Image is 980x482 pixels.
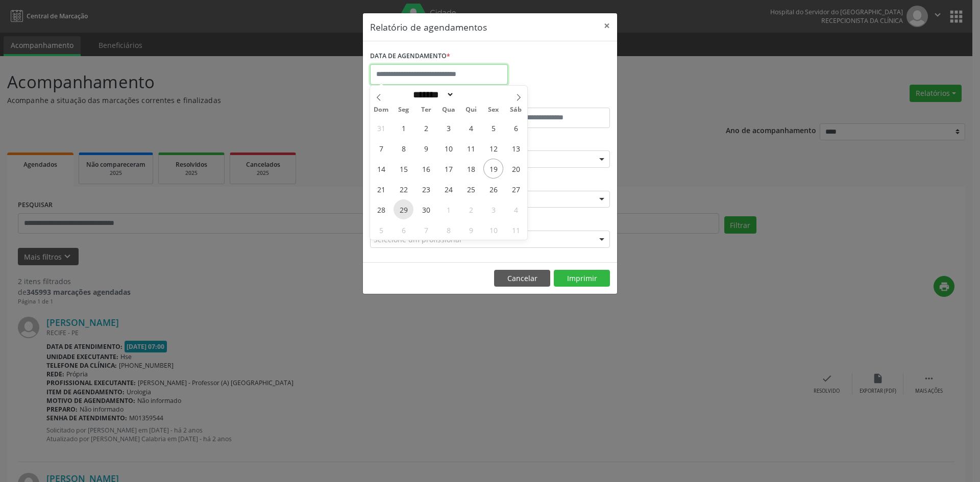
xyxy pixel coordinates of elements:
span: Setembro 3, 2025 [438,118,458,138]
span: Outubro 1, 2025 [438,199,458,219]
span: Selecione um profissional [374,234,461,245]
span: Setembro 2, 2025 [416,118,436,138]
span: Setembro 15, 2025 [394,159,413,179]
span: Setembro 30, 2025 [416,199,436,219]
span: Outubro 2, 2025 [461,199,481,219]
span: Ter [415,107,437,113]
span: Seg [393,107,415,113]
span: Setembro 5, 2025 [483,118,503,138]
span: Sáb [505,107,527,113]
span: Setembro 12, 2025 [483,138,503,158]
span: Setembro 16, 2025 [416,159,436,179]
span: Outubro 9, 2025 [461,220,481,240]
span: Outubro 4, 2025 [506,199,526,219]
span: Qui [460,107,482,113]
button: Close [597,13,617,38]
span: Outubro 10, 2025 [483,220,503,240]
span: Agosto 31, 2025 [371,118,391,138]
span: Setembro 6, 2025 [506,118,526,138]
span: Setembro 19, 2025 [483,159,503,179]
span: Setembro 1, 2025 [394,118,413,138]
span: Outubro 7, 2025 [416,220,436,240]
span: Sex [482,107,505,113]
button: Imprimir [554,270,610,287]
span: Outubro 3, 2025 [483,199,503,219]
input: Year [454,89,488,100]
span: Setembro 27, 2025 [506,179,526,199]
span: Setembro 14, 2025 [371,159,391,179]
span: Setembro 17, 2025 [438,159,458,179]
button: Cancelar [494,270,550,287]
span: Setembro 21, 2025 [371,179,391,199]
span: Setembro 13, 2025 [506,138,526,158]
span: Setembro 23, 2025 [416,179,436,199]
span: Setembro 29, 2025 [394,199,413,219]
span: Setembro 22, 2025 [394,179,413,199]
span: Outubro 11, 2025 [506,220,526,240]
span: Setembro 24, 2025 [438,179,458,199]
span: Setembro 28, 2025 [371,199,391,219]
span: Setembro 4, 2025 [461,118,481,138]
span: Qua [437,107,460,113]
span: Setembro 7, 2025 [371,138,391,158]
span: Setembro 11, 2025 [461,138,481,158]
span: Setembro 10, 2025 [438,138,458,158]
h5: Relatório de agendamentos [370,20,487,34]
span: Setembro 8, 2025 [394,138,413,158]
span: Setembro 20, 2025 [506,159,526,179]
span: Outubro 8, 2025 [438,220,458,240]
span: Outubro 6, 2025 [394,220,413,240]
span: Setembro 18, 2025 [461,159,481,179]
span: Dom [370,107,393,113]
select: Month [409,89,454,100]
span: Setembro 9, 2025 [416,138,436,158]
label: DATA DE AGENDAMENTO [370,48,450,64]
label: ATÉ [493,92,610,108]
span: Setembro 26, 2025 [483,179,503,199]
span: Setembro 25, 2025 [461,179,481,199]
span: Outubro 5, 2025 [371,220,391,240]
